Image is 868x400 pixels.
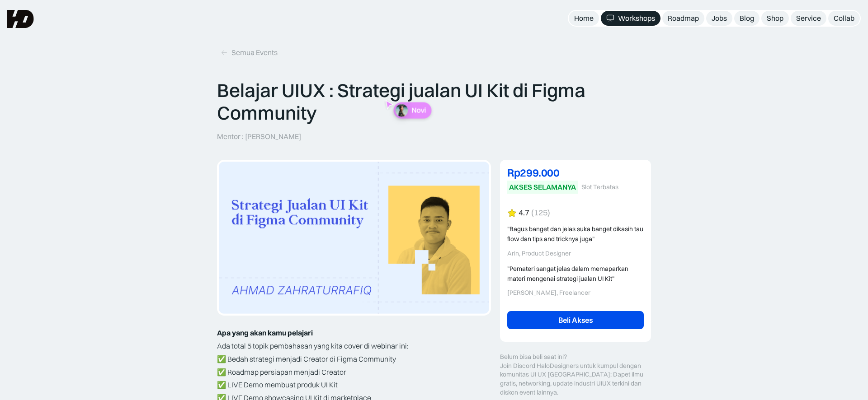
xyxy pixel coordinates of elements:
p: Novi [411,106,426,115]
div: "Pemateri sangat jelas dalam memaparkan materi mengenai strategi jualan UI Kit" [507,264,644,284]
div: 4.7 [519,208,529,218]
a: Shop [761,11,789,26]
div: Workshops [618,14,655,23]
a: Jobs [706,11,732,26]
div: Belum bisa beli saat ini? Join Discord HaloDesigners untuk kumpul dengan komunitas UI UX [GEOGRAP... [500,353,651,397]
a: Beli Akses [507,311,644,329]
a: Roadmap [662,11,704,26]
div: Roadmap [668,14,699,23]
div: Slot Terbatas [581,183,618,191]
a: Semua Events [217,45,281,60]
div: Rp299.000 [507,167,644,178]
div: Blog [740,14,754,23]
div: AKSES SELAMANYA [509,182,576,192]
div: Collab [834,14,854,23]
a: Workshops [601,11,660,26]
div: Arin, Product Designer [507,250,644,257]
a: Home [569,11,599,26]
p: Ada total 5 topik pembahasan yang kita cover di webinar ini: [217,340,491,353]
div: "Bagus banget dan jelas suka banget dikasih tau flow dan tips and tricknya juga" [507,224,644,244]
p: Mentor : [PERSON_NAME] [217,132,301,141]
a: Service [791,11,826,26]
a: Collab [828,11,860,26]
p: Belajar UIUX : Strategi jualan UI Kit di Figma Community [217,79,651,125]
div: [PERSON_NAME], Freelancer [507,289,644,297]
div: Shop [767,14,783,23]
div: Home [574,14,594,23]
a: Blog [734,11,759,26]
div: Semua Events [231,48,278,57]
div: Service [796,14,821,23]
strong: Apa yang akan kamu pelajari [217,328,313,337]
div: (125) [531,208,550,218]
div: Jobs [712,14,727,23]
